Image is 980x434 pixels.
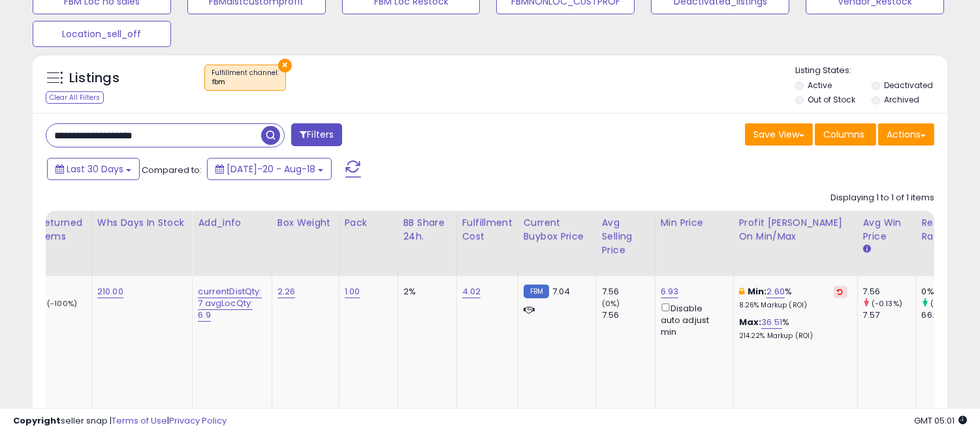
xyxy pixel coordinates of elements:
[33,21,171,47] button: Location_sell_off
[602,298,620,309] small: (0%)
[733,211,857,276] th: The percentage added to the cost of goods (COGS) that forms the calculator for Min & Max prices.
[169,414,227,427] a: Privacy Policy
[739,286,847,310] div: %
[112,414,167,427] a: Terms of Use
[193,211,272,276] th: CSV column name: cust_attr_4_add_info
[198,216,266,230] div: Add_info
[808,80,832,91] label: Active
[739,216,852,243] div: Profit [PERSON_NAME] on Min/Max
[67,163,123,176] span: Last 30 Days
[884,94,919,105] label: Archived
[602,286,655,298] div: 7.56
[345,216,392,230] div: Pack
[39,309,91,321] div: 2
[39,216,86,243] div: Returned Items
[524,216,591,243] div: Current Buybox Price
[748,285,767,298] b: Min:
[345,285,360,298] a: 1.00
[884,80,933,91] label: Deactivated
[767,285,785,298] a: 2.60
[277,216,334,230] div: Box weight
[922,286,975,298] div: 0%
[863,243,871,255] small: Avg Win Price.
[739,316,762,328] b: Max:
[739,317,847,341] div: %
[872,298,902,309] small: (-0.13%)
[661,301,723,338] div: Disable auto adjust min
[227,163,315,176] span: [DATE]-20 - Aug-18
[207,158,332,180] button: [DATE]-20 - Aug-18
[795,65,947,77] p: Listing States:
[745,123,813,146] button: Save View
[272,211,339,276] th: CSV column name: cust_attr_5_box weight
[339,211,398,276] th: CSV column name: cust_attr_2_pack
[13,414,61,427] strong: Copyright
[142,164,202,176] span: Compared to:
[552,285,571,298] span: 7.04
[815,123,876,146] button: Columns
[91,211,193,276] th: CSV column name: cust_attr_1_whs days in stock
[524,285,549,298] small: FBM
[602,309,655,321] div: 7.56
[863,309,916,321] div: 7.57
[47,158,140,180] button: Last 30 Days
[212,78,279,87] div: fbm
[830,192,934,204] div: Displaying 1 to 1 of 1 items
[403,286,447,298] div: 2%
[808,94,855,105] label: Out of Stock
[462,216,513,243] div: Fulfillment Cost
[914,414,967,427] span: 2025-09-18 05:01 GMT
[863,216,911,243] div: Avg Win Price
[277,285,296,298] a: 2.26
[922,216,970,243] div: Return Rate
[661,285,679,298] a: 6.93
[47,298,77,309] small: (-100%)
[761,316,782,329] a: 36.51
[97,285,123,298] a: 210.00
[661,216,728,230] div: Min Price
[46,91,104,104] div: Clear All Filters
[739,301,847,310] p: 8.26% Markup (ROI)
[403,216,451,243] div: BB Share 24h.
[922,309,975,321] div: 66.67%
[930,298,960,309] small: (-100%)
[13,415,227,427] div: seller snap | |
[212,68,279,87] span: Fulfillment channel :
[602,216,650,257] div: Avg Selling Price
[462,285,481,298] a: 4.02
[69,69,119,87] h5: Listings
[198,285,261,322] a: currentDistQty: 7 avgLocQty: 6.9
[97,216,187,230] div: Whs days in stock
[863,286,916,298] div: 7.56
[739,332,847,341] p: 214.22% Markup (ROI)
[39,286,91,298] div: 0
[278,59,292,72] button: ×
[291,123,342,146] button: Filters
[878,123,934,146] button: Actions
[823,128,864,141] span: Columns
